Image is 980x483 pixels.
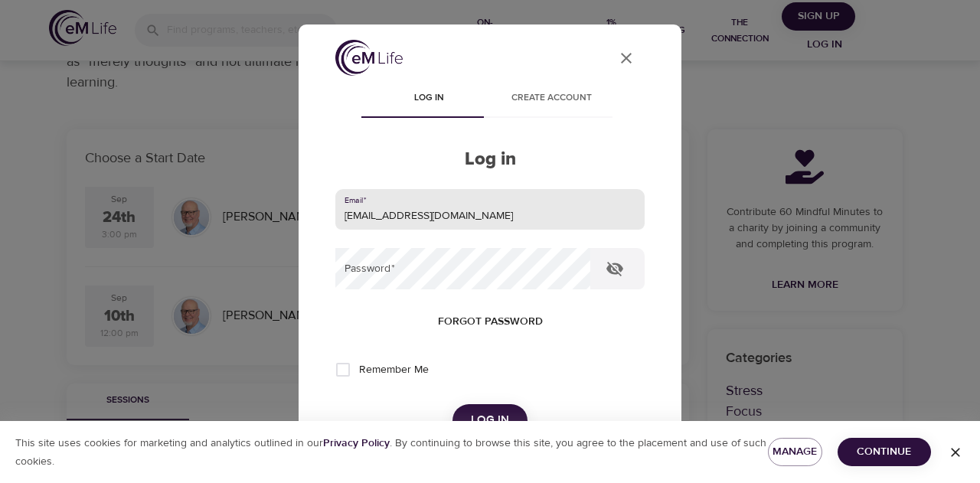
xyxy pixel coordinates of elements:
[377,90,481,106] span: Log in
[438,312,543,331] span: Forgot password
[335,40,403,76] img: logo
[432,308,549,336] button: Forgot password
[359,362,429,378] span: Remember Me
[335,81,645,118] div: disabled tabs example
[335,148,645,171] h2: Log in
[471,410,509,430] span: Log in
[499,90,603,106] span: Create account
[608,40,645,77] button: close
[323,436,390,450] b: Privacy Policy
[452,404,528,436] button: Log in
[780,442,810,462] span: Manage
[850,442,919,462] span: Continue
